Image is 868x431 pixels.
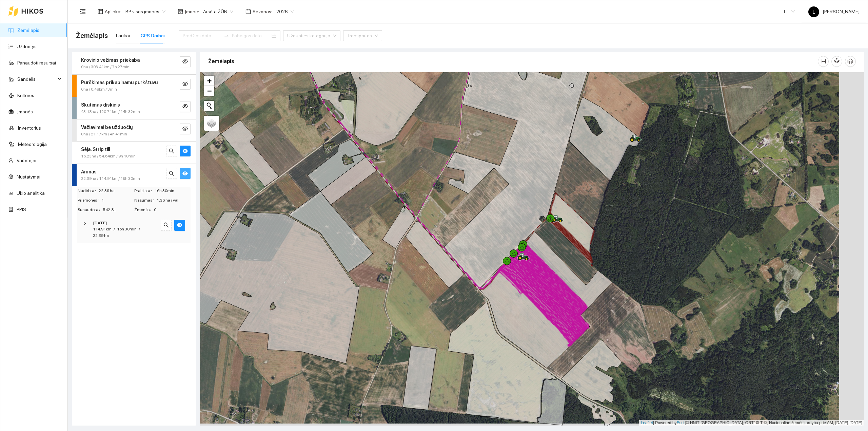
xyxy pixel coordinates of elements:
[80,8,86,15] span: menu-fold
[203,6,233,17] span: Arsėta ŽŪB
[166,146,177,156] button: search
[99,188,134,194] span: 22.39 ha
[182,104,188,110] span: eye-invisible
[639,420,864,426] div: | Powered by © HNIT-[GEOGRAPHIC_DATA]; ORT10LT ©, Nacionalinė žemės tarnyba prie AM, [DATE]-[DATE]
[182,81,188,88] span: eye-invisible
[72,119,196,142] div: Važiavimai be užduočių0ha / 21.17km / 4h 41mineye-invisible
[245,9,251,14] span: calendar
[139,227,140,231] span: /
[204,86,214,96] a: Zoom out
[78,207,103,213] span: Sunaudota
[182,171,188,177] span: eye
[17,207,26,212] a: PPIS
[81,175,140,182] span: 22.39ha / 114.91km / 16h 30min
[17,44,37,49] a: Užduotys
[93,233,109,238] span: 22.39 ha
[76,5,90,18] button: menu-fold
[182,126,188,132] span: eye-invisible
[81,147,110,152] strong: Sėja. Strip till
[81,153,136,160] span: 16.23ha / 54.64km / 9h 18min
[125,6,165,17] span: BP visos įmonės
[17,93,34,98] a: Kultūros
[169,171,174,177] span: search
[81,80,158,85] strong: Purškimas prikabinamu purkštuvu
[81,57,140,63] strong: Krovinio vežimas priekaba
[81,64,130,70] span: 0ha / 303.41km / 7h 27min
[224,33,229,38] span: swap-right
[208,52,818,71] div: Žemėlapis
[207,87,212,95] span: −
[784,6,795,17] span: LT
[98,9,103,14] span: layout
[183,32,221,39] input: Pradžios data
[818,56,829,67] button: column-width
[204,76,214,86] a: Zoom in
[180,168,191,179] button: eye
[83,222,87,226] span: right
[180,79,191,90] button: eye-invisible
[641,420,653,425] a: Leaflet
[180,101,191,112] button: eye-invisible
[93,227,112,231] span: 114.91km
[134,197,157,204] span: Našumas
[17,190,45,196] a: Ūkio analitika
[232,32,270,39] input: Pabaigos data
[813,6,815,17] span: L
[103,207,134,213] span: 542.8L
[169,148,174,155] span: search
[157,197,190,204] span: 1.36 ha / val.
[808,9,860,14] span: [PERSON_NAME]
[78,197,101,204] span: Priemonės
[204,116,219,131] a: Layers
[72,142,196,164] div: Sėja. Strip till16.23ha / 54.64km / 9h 18minsearcheye
[685,420,686,425] span: |
[93,221,107,225] strong: [DATE]
[163,222,169,229] span: search
[177,222,182,229] span: eye
[204,101,214,111] button: Initiate a new search
[182,148,188,155] span: eye
[134,207,154,213] span: Žmonės
[182,59,188,65] span: eye-invisible
[81,86,117,93] span: 0ha / 0.48km / 3min
[117,227,137,231] span: 16h 30min
[77,216,191,243] div: [DATE]114.91km/16h 30min/22.39 hasearcheye
[253,8,272,15] span: Sezonas :
[180,56,191,67] button: eye-invisible
[17,60,56,65] a: Panaudoti resursai
[161,220,172,231] button: search
[180,124,191,134] button: eye-invisible
[81,131,127,137] span: 0ha / 21.17km / 4h 41min
[81,109,140,115] span: 43.18ha / 120.71km / 14h 32min
[76,30,108,41] span: Žemėlapis
[207,76,212,85] span: +
[224,33,229,38] span: to
[677,420,684,425] a: Esri
[180,146,191,156] button: eye
[101,197,134,204] span: 1
[178,9,183,14] span: shop
[17,158,36,163] a: Vartotojai
[72,164,196,186] div: Arimas22.39ha / 114.91km / 16h 30minsearcheye
[276,6,294,17] span: 2026
[154,207,190,213] span: 0
[72,75,196,97] div: Purškimas prikabinamu purkštuvu0ha / 0.48km / 3mineye-invisible
[114,227,115,231] span: /
[105,8,121,15] span: Aplinka :
[134,188,155,194] span: Praleista
[72,52,196,74] div: Krovinio vežimas priekaba0ha / 303.41km / 7h 27mineye-invisible
[174,220,185,231] button: eye
[18,125,41,131] a: Inventorius
[141,32,165,39] div: GPS Darbai
[18,142,47,147] a: Meteorologija
[166,168,177,179] button: search
[78,188,99,194] span: Nudirbta
[81,169,97,174] strong: Arimas
[155,188,190,194] span: 16h 30min
[81,102,120,108] strong: Skutimas diskinis
[17,109,33,114] a: Įmonės
[17,27,39,33] a: Žemėlapis
[116,32,130,39] div: Laukai
[72,97,196,119] div: Skutimas diskinis43.18ha / 120.71km / 14h 32mineye-invisible
[81,125,133,130] strong: Važiavimai be užduočių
